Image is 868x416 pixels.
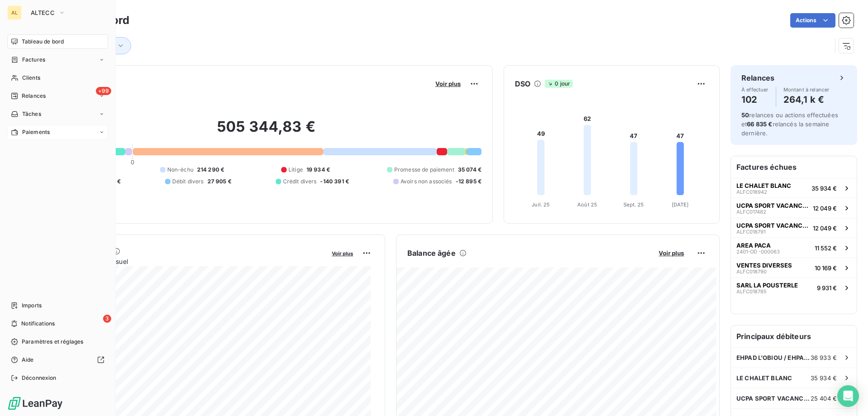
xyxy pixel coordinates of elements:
[22,38,64,46] span: Tableau de bord
[736,222,809,229] span: UCPA SPORT VACANCES - SERRE CHEVALIER
[815,264,837,272] span: 10 169 €
[435,80,461,87] span: Voir plus
[811,395,837,402] span: 25 404 €
[731,218,857,238] button: UCPA SPORT VACANCES - SERRE CHEVALIERALFC01879112 049 €
[741,111,749,119] span: 50
[515,78,530,89] h6: DSO
[736,249,780,254] span: 2401-OD -000063
[7,5,22,20] div: AL
[167,166,193,174] span: Non-échu
[731,178,857,198] button: LE CHALET BLANCALFC01894235 934 €
[288,166,303,174] span: Litige
[731,325,857,347] h6: Principaux débiteurs
[837,385,859,407] div: Open Intercom Messenger
[22,338,83,346] span: Paramètres et réglages
[811,374,837,382] span: 35 934 €
[736,189,767,195] span: ALFC018942
[407,248,456,258] h6: Balance âgée
[401,177,452,186] span: Avoirs non associés
[783,92,830,107] h4: 264,1 k €
[736,354,811,361] span: EHPAD L'OBIOU / EHPAD DE MENS
[815,244,837,252] span: 11 552 €
[7,353,108,367] a: Aide
[731,156,857,178] h6: Factures échues
[783,87,830,92] span: Montant à relancer
[811,185,837,192] span: 35 934 €
[817,284,837,292] span: 9 931 €
[320,177,349,186] span: -140 391 €
[22,356,34,364] span: Aide
[22,74,40,82] span: Clients
[22,56,45,64] span: Factures
[433,80,463,88] button: Voir plus
[545,80,573,88] span: 0 jour
[532,201,550,208] tspan: Juil. 25
[790,13,835,28] button: Actions
[813,225,837,232] span: 12 049 €
[741,92,769,107] h4: 102
[736,395,811,402] span: UCPA SPORT VACANCES - SERRE CHEVALIER
[731,258,857,277] button: VENTES DIVERSESALFC01879010 169 €
[22,374,57,382] span: Déconnexion
[736,262,792,269] span: VENTES DIVERSES
[736,182,791,189] span: LE CHALET BLANC
[103,315,111,323] span: 3
[656,249,687,257] button: Voir plus
[307,166,330,174] span: 19 934 €
[208,177,231,186] span: 27 905 €
[736,374,792,382] span: LE CHALET BLANC
[22,92,46,100] span: Relances
[21,320,55,328] span: Notifications
[659,249,684,257] span: Voir plus
[747,120,772,128] span: 66 835 €
[577,201,597,208] tspan: Août 25
[736,202,809,209] span: UCPA SPORT VACANCES - SERRE CHEVALIER
[741,87,769,92] span: À effectuer
[456,177,481,186] span: -12 895 €
[332,250,353,257] span: Voir plus
[731,277,857,297] button: SARL LA POUSTERLEALFC0187859 931 €
[736,209,766,215] span: ALFC017482
[22,110,41,118] span: Tâches
[394,166,454,174] span: Promesse de paiement
[96,87,111,95] span: +99
[813,205,837,212] span: 12 049 €
[131,158,134,166] span: 0
[736,269,767,274] span: ALFC018790
[731,238,857,258] button: AREA PACA2401-OD -00006311 552 €
[329,249,356,257] button: Voir plus
[736,242,771,249] span: AREA PACA
[672,201,689,208] tspan: [DATE]
[736,289,767,294] span: ALFC018785
[31,9,55,16] span: ALTECC
[283,177,317,186] span: Crédit divers
[731,198,857,218] button: UCPA SPORT VACANCES - SERRE CHEVALIERALFC01748212 049 €
[51,257,325,266] span: Chiffre d'affaires mensuel
[22,128,50,136] span: Paiements
[458,166,481,174] span: 35 074 €
[7,396,63,411] img: Logo LeanPay
[197,166,224,174] span: 214 290 €
[736,282,798,289] span: SARL LA POUSTERLE
[741,111,838,137] span: relances ou actions effectuées et relancés la semaine dernière.
[22,301,42,310] span: Imports
[811,354,837,361] span: 36 933 €
[741,72,774,83] h6: Relances
[51,118,481,145] h2: 505 344,83 €
[623,201,644,208] tspan: Sept. 25
[736,229,765,234] span: ALFC018791
[172,177,204,186] span: Débit divers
